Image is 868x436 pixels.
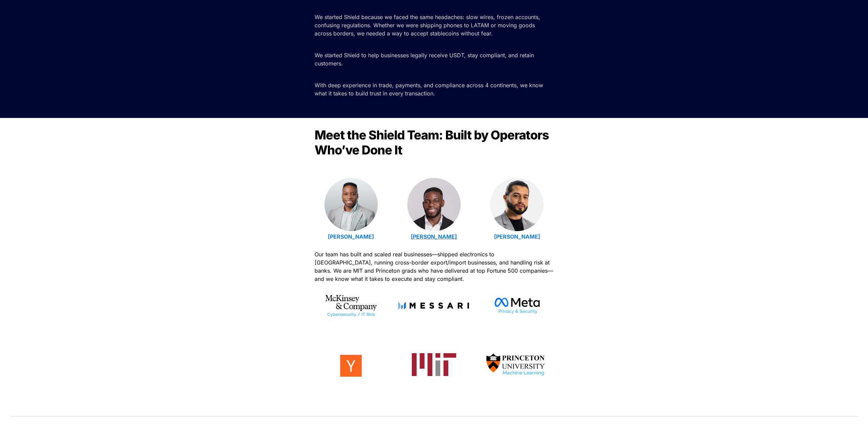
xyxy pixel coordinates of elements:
span: Our team has built and scaled real businesses—shipped electronics to [GEOGRAPHIC_DATA], running c... [315,251,555,282]
a: [PERSON_NAME] [411,233,457,240]
span: We started Shield to help businesses legally receive USDT, stay compliant, and retain customers. [315,52,536,67]
span: Meet the Shield Team: Built by Operators Who’ve Done It [315,127,551,157]
span: With deep experience in trade, payments, and compliance across 4 continents, we know what it take... [315,82,545,97]
a: [PERSON_NAME] [328,233,374,240]
span: We started Shield because we faced the same headaches: slow wires, frozen accounts, confusing reg... [315,14,542,37]
a: [PERSON_NAME] [494,233,540,240]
